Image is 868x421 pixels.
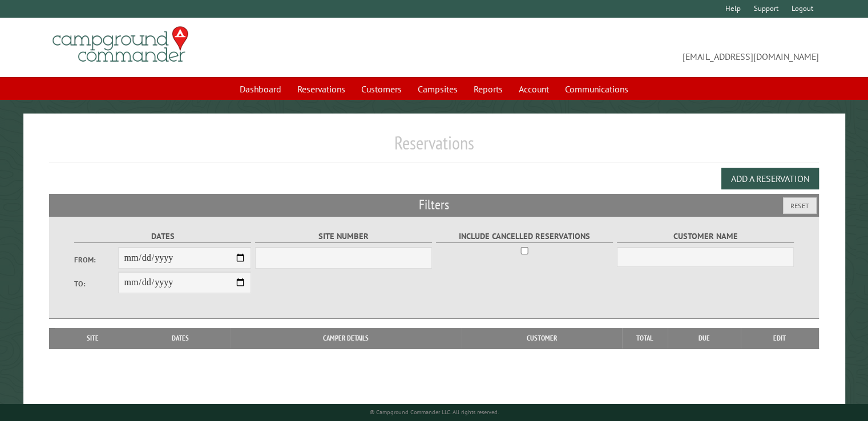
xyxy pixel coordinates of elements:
[354,78,409,100] a: Customers
[370,408,499,416] small: © Campground Commander LLC. All rights reserved.
[74,230,252,243] label: Dates
[622,328,668,349] th: Total
[233,78,288,100] a: Dashboard
[255,230,433,243] label: Site Number
[49,194,819,216] h2: Filters
[49,132,819,163] h1: Reservations
[74,278,119,289] label: To:
[49,22,192,67] img: Campground Commander
[411,78,465,100] a: Campsites
[290,78,352,100] a: Reservations
[230,328,462,349] th: Camper Details
[74,254,119,265] label: From:
[741,328,819,349] th: Edit
[131,328,230,349] th: Dates
[783,197,817,214] button: Reset
[558,78,635,100] a: Communications
[617,230,794,243] label: Customer Name
[55,328,131,349] th: Site
[462,328,622,349] th: Customer
[436,230,613,243] label: Include Cancelled Reservations
[668,328,741,349] th: Due
[512,78,556,100] a: Account
[434,31,819,63] span: [EMAIL_ADDRESS][DOMAIN_NAME]
[721,168,819,189] button: Add a Reservation
[467,78,510,100] a: Reports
